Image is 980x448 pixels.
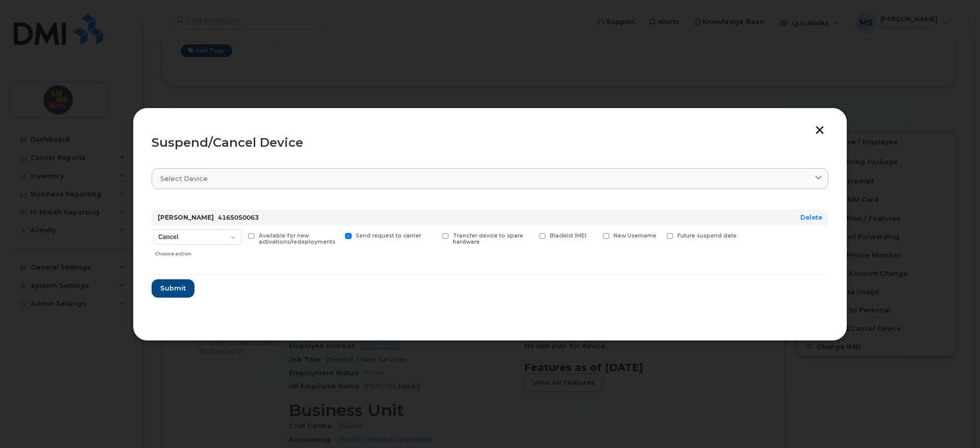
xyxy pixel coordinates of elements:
[614,232,656,239] span: New Username
[591,233,596,238] input: New Username
[158,214,214,221] strong: [PERSON_NAME]
[152,137,828,149] div: Suspend/Cancel Device
[333,233,338,238] input: Send request to carrier
[155,246,241,258] div: Choose action
[527,233,532,238] input: Blacklist IMEI
[160,174,208,183] span: Select device
[453,232,523,246] span: Transfer device to spare hardware
[152,279,194,298] button: Submit
[259,232,335,246] span: Available for new activations/redeployments
[160,283,186,293] span: Submit
[356,232,421,239] span: Send request to carrier
[218,214,259,221] span: 4165050063
[654,233,659,238] input: Future suspend date
[550,232,586,239] span: Blacklist IMEI
[800,214,822,221] a: Delete
[430,233,435,238] input: Transfer device to spare hardware
[152,168,828,189] a: Select device
[677,232,737,239] span: Future suspend date
[236,233,241,238] input: Available for new activations/redeployments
